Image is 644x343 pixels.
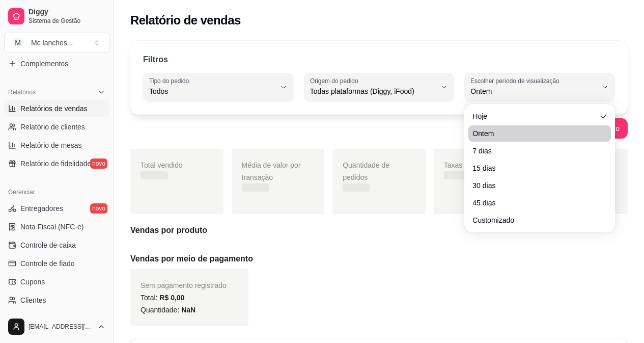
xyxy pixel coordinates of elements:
p: Filtros [143,54,168,66]
span: [EMAIL_ADDRESS][DOMAIN_NAME] [29,323,93,331]
div: Mc lanches ... [31,38,73,48]
label: Escolher período de visualização [470,76,563,85]
span: Média de valor por transação [242,161,301,181]
label: Origem do pedido [310,76,361,85]
div: Gerenciar [4,184,109,200]
span: Ontem [472,128,597,139]
span: Relatório de fidelidade [20,159,91,169]
span: Ontem [470,86,597,96]
span: Taxas de entrega [444,161,498,169]
span: M [13,38,23,48]
span: 45 dias [472,198,597,208]
span: 30 dias [472,180,597,191]
h5: Vendas por produto [130,224,628,236]
span: Relatórios de vendas [20,103,88,114]
span: Relatório de clientes [20,122,85,132]
span: Todos [149,86,275,96]
span: Sistema de Gestão [29,17,105,25]
button: Select a team [4,33,109,53]
span: NaN [181,306,195,314]
span: Complementos [20,59,68,69]
span: Quantidade de pedidos [343,161,389,181]
label: Tipo do pedido [149,76,192,85]
h2: Relatório de vendas [130,12,241,29]
span: Nota Fiscal (NFC-e) [20,222,83,232]
span: Sem pagamento registrado [141,281,227,289]
span: Todas plataformas (Diggy, iFood) [310,86,436,96]
span: Quantidade: [141,306,195,314]
span: Cupons [20,277,45,287]
span: Total: [141,294,184,302]
span: Diggy [29,8,105,17]
span: Hoje [472,111,597,121]
span: Controle de fiado [20,258,75,269]
span: 7 dias [472,146,597,156]
span: Relatório de mesas [20,140,82,150]
span: Entregadores [20,203,63,214]
span: Clientes [20,295,46,305]
span: Relatórios [8,88,36,96]
span: Customizado [472,215,597,225]
span: R$ 0,00 [159,294,184,302]
span: Controle de caixa [20,240,76,250]
span: 15 dias [472,163,597,173]
span: Total vendido [141,161,183,169]
h5: Vendas por meio de pagamento [130,253,628,265]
